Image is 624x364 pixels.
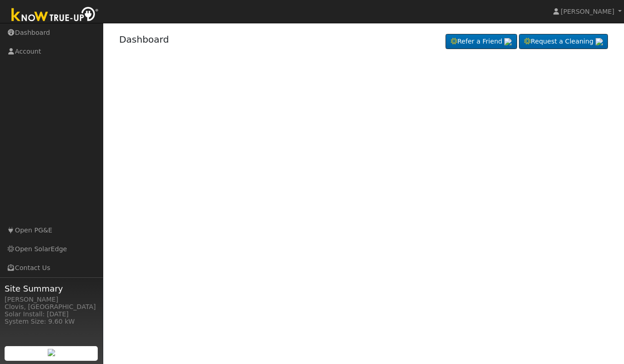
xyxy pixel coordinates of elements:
[119,34,169,45] a: Dashboard
[7,5,103,26] img: Know True-Up
[5,282,98,295] span: Site Summary
[48,349,55,356] img: retrieve
[5,302,98,312] div: Clovis, [GEOGRAPHIC_DATA]
[596,38,603,45] img: retrieve
[5,295,98,304] div: [PERSON_NAME]
[561,8,614,15] span: [PERSON_NAME]
[5,309,98,319] div: Solar Install: [DATE]
[519,34,608,50] a: Request a Cleaning
[504,38,512,45] img: retrieve
[5,317,98,326] div: System Size: 9.60 kW
[446,34,517,50] a: Refer a Friend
